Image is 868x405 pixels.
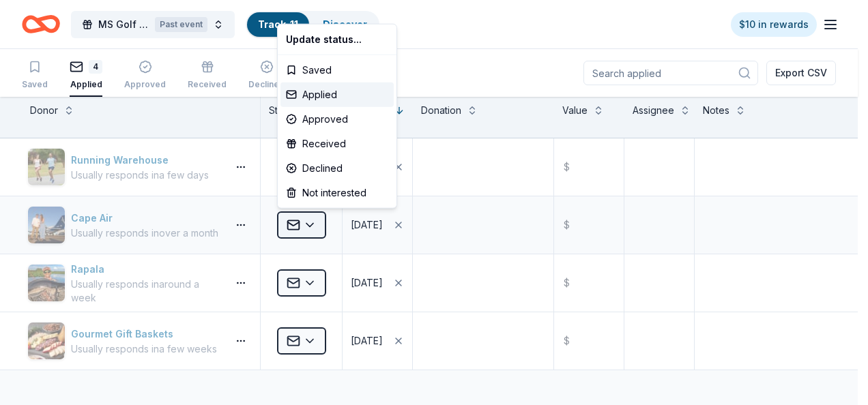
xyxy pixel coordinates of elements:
[280,58,394,82] div: Saved
[280,82,394,107] div: Applied
[280,107,394,132] div: Approved
[280,156,394,181] div: Declined
[280,27,394,52] div: Update status...
[280,181,394,205] div: Not interested
[280,132,394,156] div: Received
